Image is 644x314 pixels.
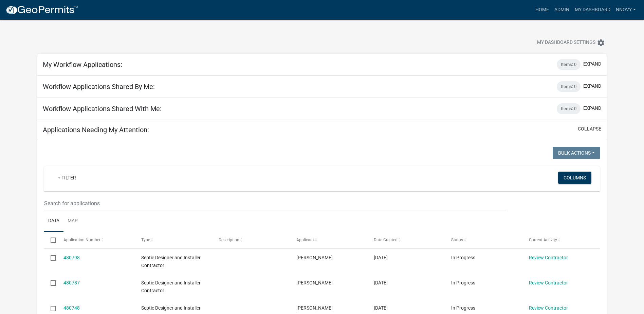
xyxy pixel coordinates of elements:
[43,83,155,91] h5: Workflow Applications Shared By Me:
[583,83,601,90] button: expand
[613,3,639,16] a: nnovy
[43,60,122,69] h5: My Workflow Applications:
[296,238,314,242] span: Applicant
[529,305,568,311] a: Review Contractor
[451,255,475,260] span: In Progress
[529,238,557,242] span: Current Activity
[557,81,581,92] div: Items: 0
[44,232,57,248] datatable-header-cell: Select
[445,232,522,248] datatable-header-cell: Status
[367,232,445,248] datatable-header-cell: Date Created
[44,196,505,210] input: Search for applications
[141,238,150,242] span: Type
[572,3,613,16] a: My Dashboard
[63,280,80,285] a: 480787
[532,36,610,49] button: My Dashboard Settingssettings
[296,305,333,311] span: Tim Gobel
[290,232,367,248] datatable-header-cell: Applicant
[451,305,475,311] span: In Progress
[374,255,388,260] span: 09/18/2025
[583,60,601,68] button: expand
[451,280,475,285] span: In Progress
[296,280,333,285] span: Ken Rauschnot
[141,255,201,268] span: Septic Designer and Installer Contractor
[63,305,80,311] a: 480748
[57,232,134,248] datatable-header-cell: Application Number
[52,172,81,184] a: + Filter
[219,238,239,242] span: Description
[374,305,388,311] span: 09/18/2025
[63,255,80,260] a: 480798
[529,255,568,260] a: Review Contractor
[557,59,581,70] div: Items: 0
[558,172,591,184] button: Columns
[63,238,100,242] span: Application Number
[533,3,552,16] a: Home
[374,238,398,242] span: Date Created
[43,105,162,113] h5: Workflow Applications Shared With Me:
[597,39,605,47] i: settings
[451,238,463,242] span: Status
[522,232,600,248] datatable-header-cell: Current Activity
[537,39,595,47] span: My Dashboard Settings
[552,3,572,16] a: Admin
[583,105,601,112] button: expand
[557,103,581,114] div: Items: 0
[63,210,82,232] a: Map
[374,280,388,285] span: 09/18/2025
[529,280,568,285] a: Review Contractor
[135,232,212,248] datatable-header-cell: Type
[141,280,201,293] span: Septic Designer and Installer Contractor
[44,210,63,232] a: Data
[578,125,601,133] button: collapse
[43,126,149,134] h5: Applications Needing My Attention:
[553,147,600,159] button: Bulk Actions
[212,232,290,248] datatable-header-cell: Description
[296,255,333,260] span: David Gerard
